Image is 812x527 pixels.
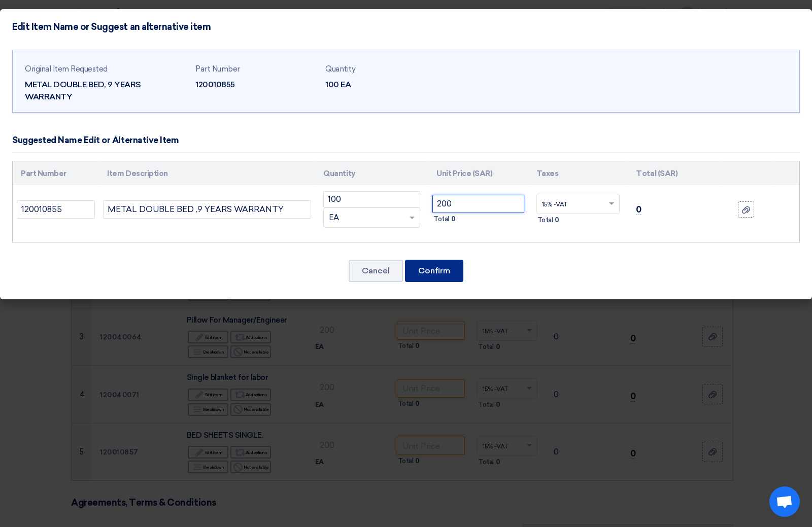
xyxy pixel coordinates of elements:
[436,169,492,178] font: Unit Price (SAR)
[769,486,800,517] a: Open chat
[107,169,167,178] font: Item Description
[25,64,108,74] font: Original Item Requested
[25,80,141,101] font: METAL DOUBLE BED, 9 YEARS WARRANTY
[451,215,456,223] font: 0
[537,216,553,224] font: Total
[17,200,95,219] input: Part Number
[12,135,179,145] font: Suggested Name Edit or Alternative Item
[323,191,420,207] input: RFQ_STEP1.ITEMS.2.AMOUNT_TITLE
[349,260,403,282] button: Cancel
[536,169,559,178] font: Taxes
[12,21,211,32] font: Edit Item Name or Suggest an alternative item
[325,64,355,74] font: Quantity
[103,200,311,219] input: Add Item Description
[323,169,355,178] font: Quantity
[536,194,620,214] ng-select: VAT
[555,216,559,224] font: 0
[195,80,235,89] font: 120010855
[432,195,524,213] input: Unit Price
[433,215,449,223] font: Total
[329,213,339,222] font: EA
[195,64,240,74] font: Part Number
[636,204,641,215] font: 0
[21,169,66,178] font: Part Number
[325,80,351,89] font: 100 EA
[418,266,450,275] font: Confirm
[636,169,678,178] font: Total (SAR)
[362,266,390,275] font: Cancel
[405,260,463,282] button: Confirm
